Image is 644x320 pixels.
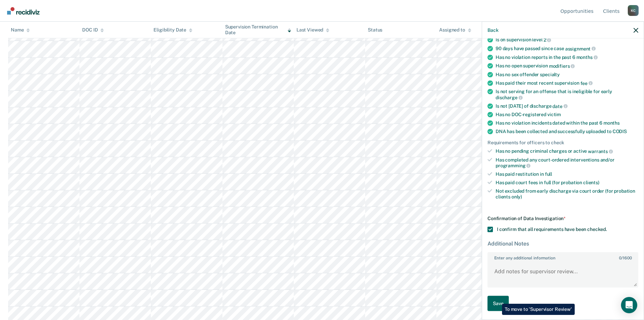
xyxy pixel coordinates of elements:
[613,129,627,134] span: CODIS
[487,240,638,247] div: Additional Notes
[11,27,30,33] div: Name
[619,256,631,260] span: / 1600
[496,37,638,43] div: Is on supervision level
[487,27,498,33] button: Back
[487,216,638,221] div: Confirmation of Data Investigation
[547,112,561,117] span: victim
[496,171,638,177] div: Has paid restitution in
[544,37,551,43] span: 2
[580,80,593,86] span: fee
[565,46,596,51] span: assignment
[296,27,329,33] div: Last Viewed
[496,157,638,168] div: Has completed any court-ordered interventions and/or
[82,27,104,33] div: DOC ID
[496,89,638,100] div: Is not serving for an offense that is ineligible for early
[583,179,599,185] span: clients)
[488,253,638,260] label: Enter any additional information
[496,120,638,126] div: Has no violation incidents dated within the past 6
[368,27,382,33] div: Status
[153,27,192,33] div: Eligibility Date
[511,194,522,199] span: only)
[439,27,471,33] div: Assigned to
[549,63,575,68] span: modifiers
[540,71,560,77] span: specialty
[603,120,620,126] span: months
[496,129,638,134] div: DNA has been collected and successfully uploaded to
[487,296,509,311] button: Save
[496,71,638,77] div: Has no sex offender
[496,163,530,168] span: programming
[496,63,638,69] div: Has no open supervision
[7,7,40,15] img: Recidiviz
[496,45,638,51] div: 90 days have passed since case
[225,24,291,36] div: Supervision Termination Date
[628,5,639,16] div: K C
[496,103,638,109] div: Is not [DATE] of discharge
[496,148,638,154] div: Has no pending criminal charges or active
[588,148,613,154] span: warrants
[497,227,607,232] span: I confirm that all requirements have been checked.
[552,103,567,109] span: date
[496,54,638,60] div: Has no violation reports in the past 6
[621,297,637,313] div: Open Intercom Messenger
[496,94,523,100] span: discharge
[496,80,638,86] div: Has paid their most recent supervision
[496,112,638,118] div: Has no DOC-registered
[487,140,638,146] div: Requirements for officers to check
[576,55,598,60] span: months
[545,171,552,177] span: full
[496,179,638,185] div: Has paid court fees in full (for probation
[496,188,638,199] div: Not excluded from early discharge via court order (for probation clients
[619,256,621,260] span: 0
[628,5,639,16] button: Profile dropdown button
